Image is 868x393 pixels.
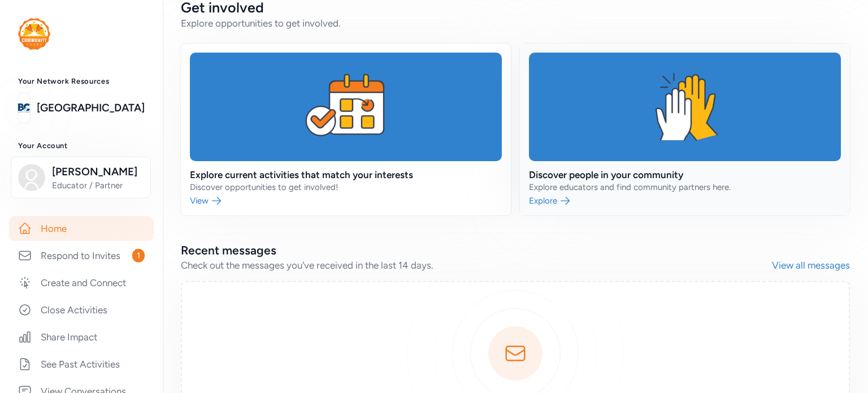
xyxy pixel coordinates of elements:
a: Home [9,216,154,241]
a: Respond to Invites1 [9,243,154,268]
a: [GEOGRAPHIC_DATA] [37,100,145,116]
a: View all messages [772,258,850,272]
img: logo [18,18,50,50]
span: [PERSON_NAME] [52,164,144,180]
h3: Your Account [18,141,145,150]
a: Share Impact [9,325,154,349]
button: [PERSON_NAME]Educator / Partner [11,157,151,198]
h3: Your Network Resources [18,77,145,86]
img: logo [18,96,30,120]
span: 1 [132,249,145,262]
div: Check out the messages you've received in the last 14 days. [181,258,772,272]
a: See Past Activities [9,352,154,377]
a: Close Activities [9,297,154,322]
a: Create and Connect [9,270,154,295]
h2: Recent messages [181,243,772,258]
span: Educator / Partner [52,180,144,191]
div: Explore opportunities to get involved. [181,16,850,30]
